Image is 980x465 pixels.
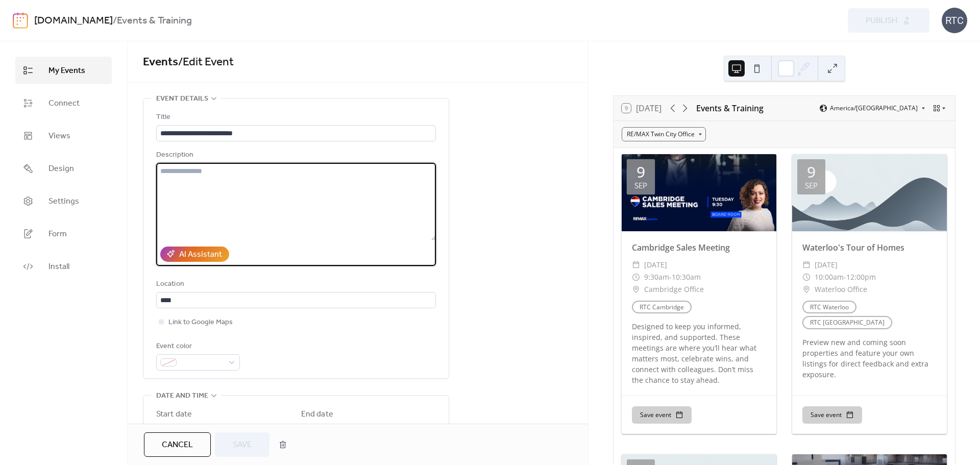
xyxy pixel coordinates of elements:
[168,316,233,329] span: Link to Google Maps
[156,340,238,353] div: Event color
[632,406,692,424] button: Save event
[301,408,333,421] div: End date
[805,182,818,189] div: Sep
[622,241,776,254] div: Cambridge Sales Meeting
[644,259,667,271] span: [DATE]
[807,164,816,180] div: 9
[830,105,918,111] span: America/[GEOGRAPHIC_DATA]
[15,57,112,84] a: My Events
[156,278,434,290] div: Location
[15,253,112,280] a: Install
[802,259,811,271] div: ​
[34,11,113,31] a: [DOMAIN_NAME]
[48,261,69,273] span: Install
[844,271,846,283] span: -
[48,195,79,208] span: Settings
[156,390,208,402] span: Date and time
[669,271,672,283] span: -
[162,439,193,451] span: Cancel
[792,337,947,380] div: Preview new and coming soon properties and feature your own listings for direct feedback and extr...
[15,187,112,215] a: Settings
[230,423,246,435] span: Time
[15,122,112,150] a: Views
[48,65,85,77] span: My Events
[117,11,192,31] b: Events & Training
[802,406,862,424] button: Save event
[696,102,764,114] div: Events & Training
[156,93,208,105] span: Event details
[15,155,112,182] a: Design
[634,182,647,189] div: Sep
[815,271,844,283] span: 10:00am
[622,321,776,385] div: Designed to keep you informed, inspired, and supported. These meetings are where you’ll hear what...
[13,12,28,29] img: logo
[156,111,434,124] div: Title
[156,423,171,435] span: Date
[156,149,434,161] div: Description
[48,228,67,240] span: Form
[160,247,229,262] button: AI Assistant
[644,271,669,283] span: 9:30am
[375,423,391,435] span: Time
[672,271,701,283] span: 10:30am
[15,220,112,248] a: Form
[815,283,867,296] span: Waterloo Office
[792,241,947,254] div: Waterloo's Tour of Homes
[178,51,234,74] span: / Edit Event
[48,163,74,175] span: Design
[156,408,192,421] div: Start date
[144,432,211,457] button: Cancel
[113,11,117,31] b: /
[802,283,811,296] div: ​
[632,283,640,296] div: ​
[48,130,70,142] span: Views
[632,259,640,271] div: ​
[179,249,222,261] div: AI Assistant
[846,271,876,283] span: 12:00pm
[48,97,80,110] span: Connect
[143,51,178,74] a: Events
[632,271,640,283] div: ​
[636,164,645,180] div: 9
[802,271,811,283] div: ​
[644,283,704,296] span: Cambridge Office
[815,259,838,271] span: [DATE]
[942,8,967,33] div: RTC
[15,89,112,117] a: Connect
[301,423,316,435] span: Date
